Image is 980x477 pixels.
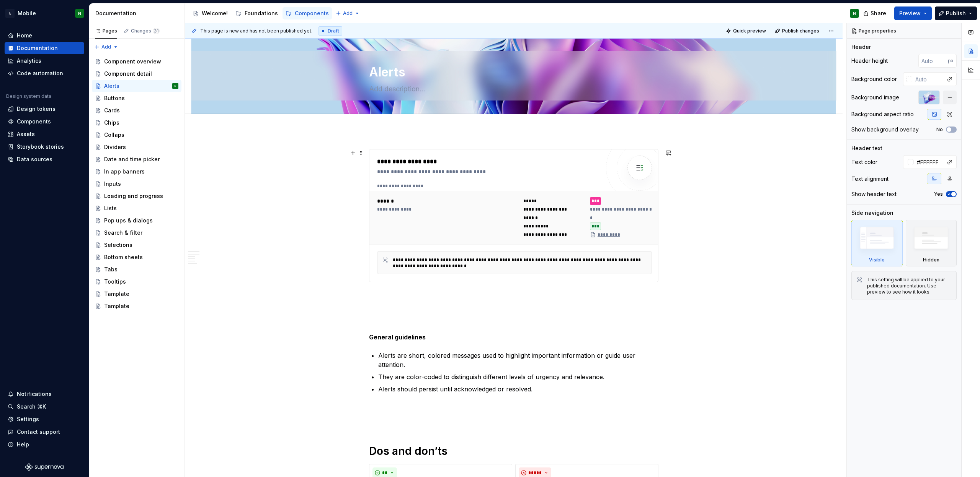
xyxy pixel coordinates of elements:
div: Design tokens [17,105,56,113]
div: Help [17,441,29,448]
a: In app banners [92,165,181,178]
p: Alerts are short, colored messages used to highlight important information or guide user attention. [378,351,658,369]
div: Selections [104,241,132,249]
input: Auto [914,155,943,169]
div: N [853,10,856,16]
label: No [936,127,943,133]
div: Hidden [923,257,939,263]
a: Tamplate [92,288,181,300]
button: Quick preview [724,26,769,36]
div: Welcome! [202,10,228,17]
strong: General guidelines [369,333,426,341]
textarea: Alerts [367,63,657,81]
div: Cards [104,107,120,114]
input: Auto [918,54,948,68]
div: Data sources [17,156,52,163]
div: Side navigation [851,209,893,217]
div: Header [851,43,871,51]
a: Components [283,7,332,19]
label: Yes [934,191,943,197]
div: Tabs [104,266,118,273]
div: Contact support [17,428,60,436]
div: Changes [131,28,160,34]
div: Page tree [189,6,332,21]
div: Documentation [17,44,58,52]
p: px [948,58,954,64]
div: N [78,10,81,16]
a: Design tokens [5,103,84,115]
div: Visible [851,220,903,266]
div: Tamplate [104,302,129,310]
span: Publish [946,10,966,17]
div: Notifications [17,390,52,398]
div: In app banners [104,168,145,175]
button: Contact support [5,426,84,438]
div: Search & filter [104,229,142,237]
a: Component overview [92,55,181,68]
svg: Supernova Logo [25,463,64,471]
button: Publish [935,6,977,20]
div: Component overview [104,58,161,65]
div: Tamplate [104,290,129,298]
span: Publish changes [782,28,819,34]
div: N [175,82,176,90]
h1: Dos and don’ts [369,444,658,458]
span: Add [101,44,111,50]
a: Loading and progress [92,190,181,202]
a: Analytics [5,55,84,67]
div: Component detail [104,70,152,78]
a: Collaps [92,129,181,141]
div: Background color [851,75,897,83]
div: Lists [104,204,117,212]
a: Tamplate [92,300,181,312]
a: Components [5,115,84,128]
div: Search ⌘K [17,403,46,410]
span: This page is new and has not been published yet. [200,28,312,34]
div: Bottom sheets [104,253,143,261]
a: Search & filter [92,227,181,239]
div: Code automation [17,70,63,77]
div: Text alignment [851,175,889,183]
span: Add [343,10,353,16]
div: Documentation [95,10,181,17]
span: Share [871,10,886,17]
div: Text color [851,158,877,166]
button: Add [333,8,362,19]
button: Publish changes [773,26,823,36]
button: Help [5,438,84,451]
div: Header height [851,57,888,65]
a: Lists [92,202,181,214]
a: Welcome! [189,7,231,19]
div: Components [17,118,51,125]
a: Pop ups & dialogs [92,214,181,227]
a: Settings [5,413,84,425]
div: Date and time picker [104,156,160,163]
a: Cards [92,104,181,117]
div: Collaps [104,131,124,139]
div: Buttons [104,94,125,102]
a: Date and time picker [92,153,181,165]
div: Loading and progress [104,192,163,200]
a: Storybook stories [5,141,84,153]
div: Chips [104,119,119,127]
a: Documentation [5,42,84,54]
div: E [5,9,15,18]
a: AlertsN [92,80,181,92]
div: Page tree [92,55,181,312]
a: Dividers [92,141,181,153]
div: Pages [95,28,117,34]
div: Storybook stories [17,143,64,151]
a: Assets [5,128,84,140]
button: Search ⌘K [5,401,84,413]
div: Home [17,32,32,39]
div: Alerts [104,82,119,90]
div: Hidden [906,220,957,266]
a: Selections [92,239,181,251]
a: Bottom sheets [92,251,181,263]
div: Foundations [245,10,278,17]
a: Foundations [232,7,281,19]
div: Show header text [851,190,897,198]
div: Components [295,10,329,17]
div: Dividers [104,143,126,151]
div: Inputs [104,180,121,188]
